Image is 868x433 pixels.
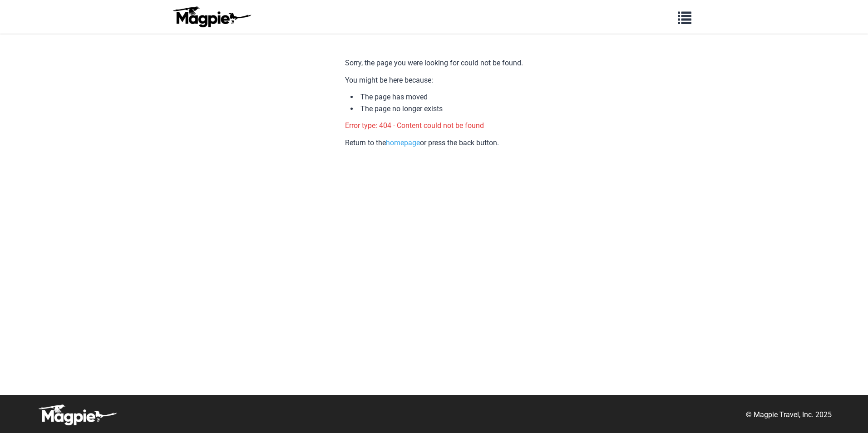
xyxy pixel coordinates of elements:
[350,103,523,115] li: The page no longer exists
[171,6,252,28] img: logo-ab69f6fb50320c5b225c76a69d11143b.png
[746,409,832,421] p: © Magpie Travel, Inc. 2025
[345,120,523,132] p: Error type: 404 - Content could not be found
[386,138,420,147] a: homepage
[350,91,523,103] li: The page has moved
[345,57,523,69] p: Sorry, the page you were looking for could not be found.
[36,404,118,426] img: logo-white-d94fa1abed81b67a048b3d0f0ab5b955.png
[345,74,523,86] p: You might be here because:
[345,137,523,149] p: Return to the or press the back button.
